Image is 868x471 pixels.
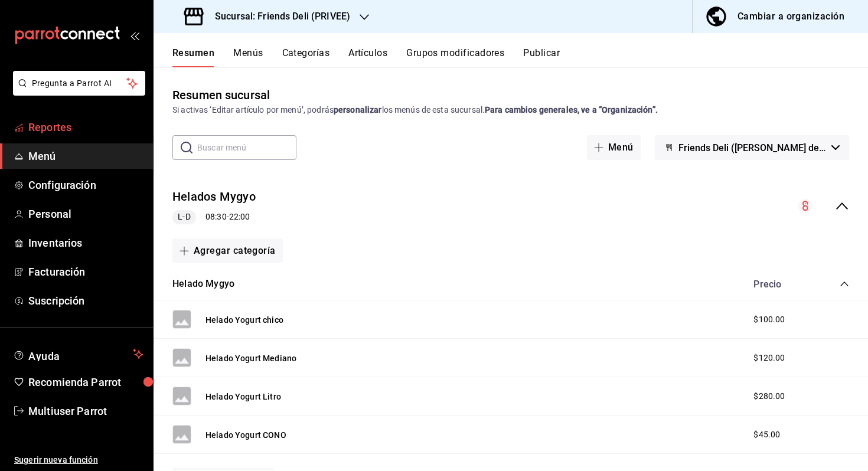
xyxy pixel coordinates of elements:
[8,86,145,98] a: Pregunta a Parrot AI
[28,148,143,164] span: Menú
[678,142,827,153] span: Friends Deli ([PERSON_NAME] de [GEOGRAPHIC_DATA])
[172,188,256,205] button: Helados Mygyo
[742,279,817,290] div: Precio
[172,210,256,224] div: 08:30 - 22:00
[205,9,350,24] h3: Sucursal: Friends Deli (PRIVEE)
[205,352,296,364] button: Helado Yogurt Mediano
[406,47,504,67] button: Grupos modificadores
[172,86,270,104] div: Resumen sucursal
[753,313,785,326] span: $100.00
[197,136,296,159] input: Buscar menú
[32,77,127,90] span: Pregunta a Parrot AI
[130,31,139,40] button: open_drawer_menu
[14,454,143,466] span: Sugerir nueva función
[28,403,143,419] span: Multiuser Parrot
[172,277,234,291] button: Helado Mygyo
[28,235,143,251] span: Inventarios
[655,135,849,160] button: Friends Deli ([PERSON_NAME] de [GEOGRAPHIC_DATA])
[738,8,844,25] div: Cambiar a organización
[282,47,330,67] button: Categorías
[172,238,283,263] button: Agregar categoría
[523,47,560,67] button: Publicar
[28,347,128,361] span: Ayuda
[334,105,382,115] strong: personalizar
[753,429,780,441] span: $45.00
[233,47,263,67] button: Menús
[13,71,145,96] button: Pregunta a Parrot AI
[28,206,143,222] span: Personal
[172,104,849,116] div: Si activas ‘Editar artículo por menú’, podrás los menús de esta sucursal.
[28,293,143,309] span: Suscripción
[172,47,214,67] button: Resumen
[172,47,868,67] div: navigation tabs
[28,177,143,193] span: Configuración
[348,47,387,67] button: Artículos
[587,135,641,160] button: Menú
[154,179,868,234] div: collapse-menu-row
[485,105,658,115] strong: Para cambios generales, ve a “Organización”.
[28,264,143,280] span: Facturación
[205,314,283,326] button: Helado Yogurt chico
[205,429,286,441] button: Helado Yogurt CONO
[753,352,785,364] span: $120.00
[753,390,785,403] span: $280.00
[28,119,143,135] span: Reportes
[840,279,849,289] button: collapse-category-row
[205,391,281,403] button: Helado Yogurt Litro
[173,211,195,223] span: L-D
[28,374,143,390] span: Recomienda Parrot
